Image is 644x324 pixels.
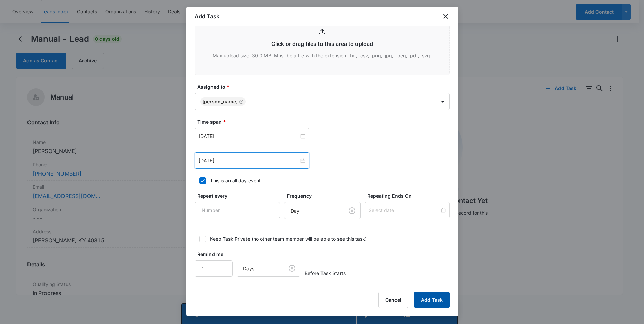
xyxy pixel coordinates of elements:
span: close-circle [300,134,305,139]
label: Frequency [287,192,364,199]
button: Cancel [378,292,408,308]
span: Before Task Starts [305,270,346,277]
button: Clear [287,263,297,274]
label: Repeating Ends On [367,192,452,199]
input: Aug 12, 2025 [199,132,299,140]
button: close [442,12,450,20]
h1: Add Task [195,12,219,20]
label: Repeat every [197,192,283,199]
div: Remove Chip Fowler [238,99,244,104]
input: Number [195,260,233,277]
span: close-circle [300,158,305,163]
div: This is an all day event [210,177,261,184]
label: Remind me [197,251,236,258]
label: Assigned to [197,83,453,90]
button: Add Task [414,292,450,308]
input: Number [195,202,280,218]
input: Select date [369,206,439,214]
label: Time span [197,118,453,125]
input: Click or drag files to this area to upload [195,17,449,75]
div: Keep Task Private (no other team member will be able to see this task) [210,235,367,242]
input: Aug 12, 2025 [199,157,299,164]
button: Clear [347,205,357,216]
div: [PERSON_NAME] [202,99,238,104]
